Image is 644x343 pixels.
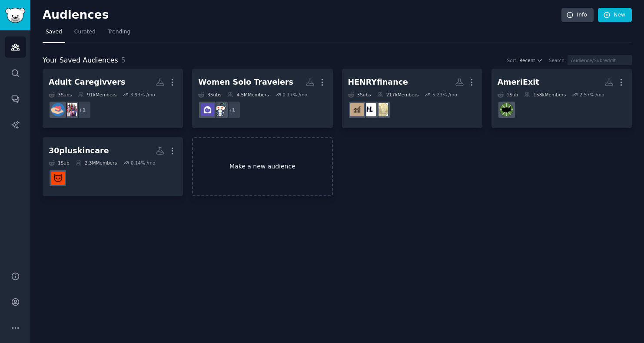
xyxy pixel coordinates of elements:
div: 4.5M Members [227,92,269,98]
div: 3 Sub s [49,92,72,98]
div: 5.23 % /mo [432,92,457,98]
a: AmeriExit1Sub158kMembers2.57% /moAmerExit [491,69,632,128]
div: HENRYfinance [348,77,408,88]
img: AmerExit [500,103,513,116]
div: Search [549,57,564,63]
a: New [598,8,632,23]
div: 1 Sub [498,92,518,98]
a: Info [561,8,594,23]
span: Saved [46,28,62,36]
img: femaletravels [201,103,214,116]
div: + 1 [222,101,241,119]
img: GummySearch logo [5,8,25,23]
a: Trending [105,25,133,43]
img: HenryFinanceEurope [362,103,376,116]
div: Sort [507,57,517,63]
a: Saved [43,25,65,43]
a: Make a new audience [192,137,332,197]
div: 2.3M Members [76,160,117,166]
h2: Audiences [43,8,561,22]
div: 217k Members [377,92,419,98]
div: 158k Members [524,92,566,98]
img: AusHENRY [375,103,388,116]
img: CaregiverSupport [51,103,65,116]
div: 30pluskincare [49,145,109,156]
span: 5 [121,56,126,64]
span: Recent [519,57,535,63]
a: 30pluskincare1Sub2.3MMembers0.14% /mo30PlusSkinCare [43,137,183,197]
button: Recent [519,57,543,63]
a: HENRYfinance3Subs217kMembers5.23% /moAusHENRYHenryFinanceEuropeHENRYfinance [342,69,482,128]
div: 3.93 % /mo [130,92,155,98]
span: Trending [108,28,130,36]
span: Curated [74,28,96,36]
input: Audience/Subreddit [568,55,632,65]
a: Curated [71,25,99,43]
div: 0.14 % /mo [131,160,156,166]
img: solotravel [213,103,226,116]
span: Your Saved Audiences [43,55,118,66]
div: + 1 [73,101,91,119]
img: AgingParents [63,103,77,116]
img: HENRYfinance [350,103,364,116]
div: 3 Sub s [198,92,221,98]
img: 30PlusSkinCare [51,171,65,185]
div: 1 Sub [49,160,70,166]
div: 3 Sub s [348,92,371,98]
div: Adult Caregivvers [49,77,125,88]
div: 91k Members [78,92,116,98]
a: Adult Caregivvers3Subs91kMembers3.93% /mo+1AgingParentsCaregiverSupport [43,69,183,128]
div: AmeriExit [498,77,539,88]
a: Women Solo Travelers3Subs4.5MMembers0.17% /mo+1solotravelfemaletravels [192,69,332,128]
div: Women Solo Travelers [198,77,293,88]
div: 2.57 % /mo [580,92,604,98]
div: 0.17 % /mo [282,92,307,98]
